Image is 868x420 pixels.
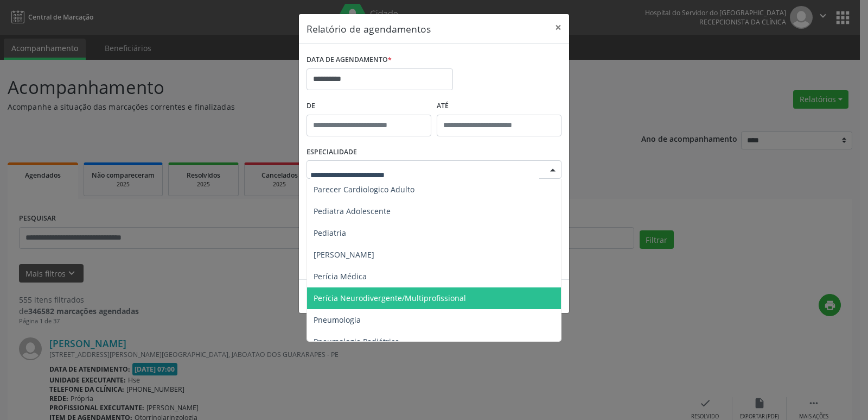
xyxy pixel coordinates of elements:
[314,293,466,303] span: Perícia Neurodivergente/Multiprofissional
[307,144,357,161] label: ESPECIALIDADE
[314,315,361,325] span: Pneumologia
[314,184,414,195] span: Parecer Cardiologico Adulto
[547,14,569,41] button: Close
[314,249,374,260] span: [PERSON_NAME]
[314,336,399,347] span: Pneumologia Pediátrica
[437,98,561,115] label: ATÉ
[314,206,391,216] span: Pediatra Adolescente
[314,228,346,238] span: Pediatria
[307,98,431,115] label: De
[307,52,392,68] label: DATA DE AGENDAMENTO
[307,22,431,36] h5: Relatório de agendamentos
[314,271,367,281] span: Perícia Médica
